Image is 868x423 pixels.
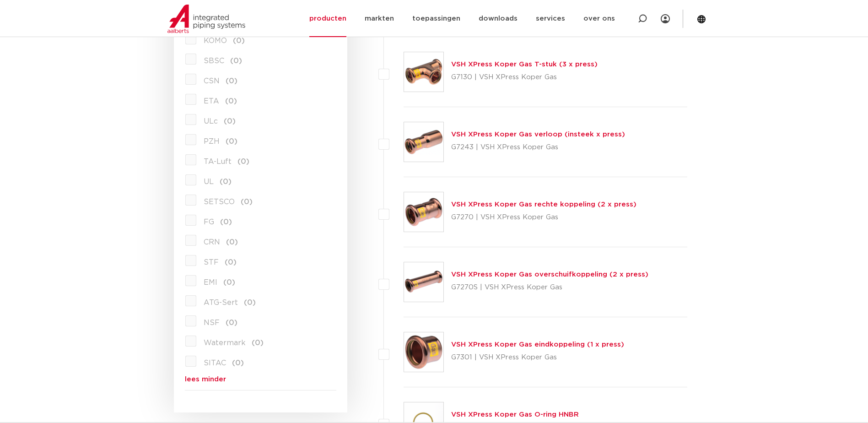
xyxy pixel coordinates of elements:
[204,239,220,246] span: CRN
[220,218,232,226] span: (0)
[226,319,237,326] span: (0)
[241,198,253,206] span: (0)
[226,77,237,85] span: (0)
[233,37,245,44] span: (0)
[225,98,237,105] span: (0)
[204,279,217,286] span: EMI
[204,178,214,185] span: UL
[404,122,443,162] img: Thumbnail for VSH XPress Koper Gas verloop (insteek x press)
[224,118,236,125] span: (0)
[451,70,598,85] p: G7130 | VSH XPress Koper Gas
[404,52,443,92] img: Thumbnail for VSH XPress Koper Gas T-stuk (3 x press)
[451,61,598,68] a: VSH XPress Koper Gas T-stuk (3 x press)
[204,138,220,145] span: PZH
[204,359,226,367] span: SITAC
[204,57,224,65] span: SBSC
[204,218,214,226] span: FG
[204,259,219,266] span: STF
[204,299,238,306] span: ATG-Sert
[244,299,256,306] span: (0)
[451,271,648,278] a: VSH XPress Koper Gas overschuifkoppeling (2 x press)
[404,262,443,302] img: Thumbnail for VSH XPress Koper Gas overschuifkoppeling (2 x press)
[225,259,237,266] span: (0)
[451,341,624,348] a: VSH XPress Koper Gas eindkoppeling (1 x press)
[204,118,218,125] span: ULc
[451,210,636,225] p: G7270 | VSH XPress Koper Gas
[230,57,242,65] span: (0)
[223,279,235,286] span: (0)
[204,319,220,326] span: NSF
[451,201,636,208] a: VSH XPress Koper Gas rechte koppeling (2 x press)
[220,178,232,185] span: (0)
[204,98,219,105] span: ETA
[226,138,237,145] span: (0)
[204,158,232,165] span: TA-Luft
[204,198,235,206] span: SETSCO
[252,339,264,347] span: (0)
[237,158,249,165] span: (0)
[404,192,443,232] img: Thumbnail for VSH XPress Koper Gas rechte koppeling (2 x press)
[451,350,624,365] p: G7301 | VSH XPress Koper Gas
[204,77,220,85] span: CSN
[404,332,443,372] img: Thumbnail for VSH XPress Koper Gas eindkoppeling (1 x press)
[204,37,227,44] span: KOMO
[185,376,336,383] a: lees minder
[232,359,244,367] span: (0)
[204,339,246,347] span: Watermark
[226,239,238,246] span: (0)
[451,140,625,155] p: G7243 | VSH XPress Koper Gas
[451,131,625,138] a: VSH XPress Koper Gas verloop (insteek x press)
[451,411,579,418] a: VSH XPress Koper Gas O-ring HNBR
[451,280,648,295] p: G7270S | VSH XPress Koper Gas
